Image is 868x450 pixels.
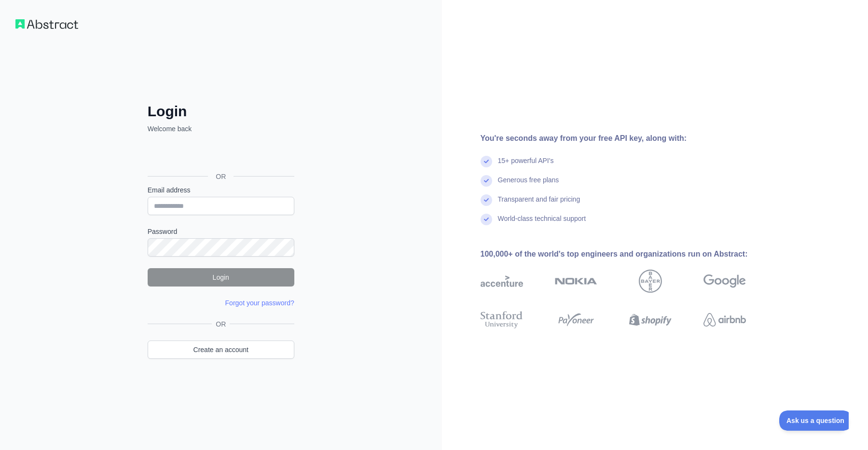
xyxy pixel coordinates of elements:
img: check mark [481,214,492,225]
button: Login [148,268,294,286]
img: shopify [629,309,672,330]
div: You're seconds away from your free API key, along with: [481,133,777,144]
img: bayer [639,270,662,293]
img: airbnb [703,309,746,330]
a: Create an account [148,341,294,359]
iframe: Toggle Customer Support [779,410,849,431]
div: World-class technical support [498,214,586,233]
p: Welcome back [148,124,294,134]
div: 100,000+ of the world's top engineers and organizations run on Abstract: [481,248,777,260]
img: check mark [481,156,492,167]
div: 15+ powerful API's [498,156,554,175]
span: OR [208,172,234,181]
label: Email address [148,185,294,195]
label: Password [148,227,294,236]
div: Iniciar sesión con Google. Se abre en una nueva pestaña. [148,144,292,165]
iframe: Botón Iniciar sesión con Google [143,144,297,165]
img: accenture [481,270,523,293]
img: stanford university [481,309,523,330]
span: OR [212,319,230,329]
div: Generous free plans [498,175,559,194]
img: payoneer [555,309,597,330]
img: check mark [481,175,492,187]
a: Forgot your password? [225,299,294,307]
h2: Login [148,103,294,120]
img: check mark [481,194,492,206]
img: Workflow [15,19,78,29]
img: google [703,270,746,293]
img: nokia [555,270,597,293]
div: Transparent and fair pricing [498,194,580,214]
